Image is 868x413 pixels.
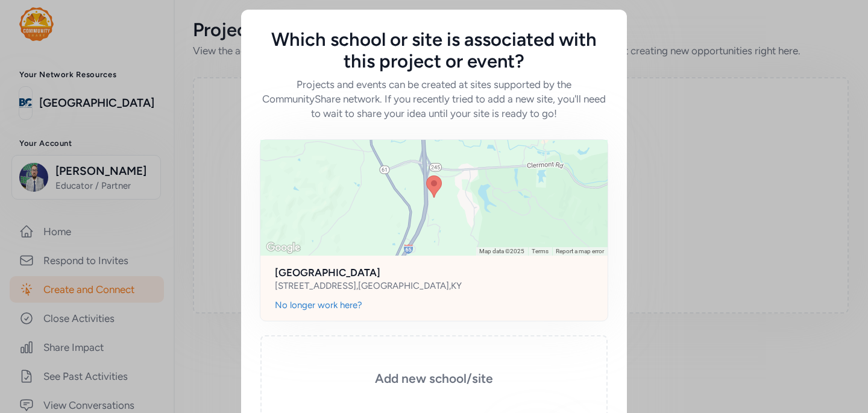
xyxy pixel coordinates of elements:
h3: Add new school/site [291,370,577,387]
h5: Which school or site is associated with this project or event? [260,29,608,72]
h2: [GEOGRAPHIC_DATA] [275,265,593,280]
a: Terms (opens in new tab) [532,248,549,254]
a: Report a map error [556,248,604,254]
h6: Projects and events can be created at sites supported by the CommunityShare network. If you recen... [260,77,608,121]
div: No longer work here? [275,299,362,311]
div: [STREET_ADDRESS] , [GEOGRAPHIC_DATA] , KY [275,280,462,292]
img: Google [263,240,303,256]
a: Open this area in Google Maps (opens a new window) [263,240,303,256]
span: Map data ©2025 [479,248,524,254]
